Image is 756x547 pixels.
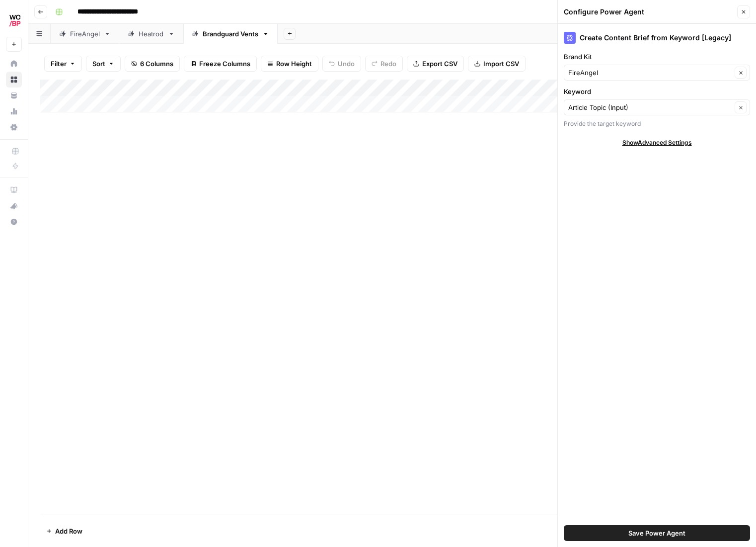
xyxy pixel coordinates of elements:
span: Sort [92,59,105,69]
a: Your Data [6,88,22,103]
label: Keyword [564,87,750,96]
a: FireAngel [51,24,119,44]
a: Brandguard Vents [183,24,278,44]
button: Help + Support [6,214,22,230]
span: Redo [380,59,396,69]
button: Freeze Columns [184,56,257,72]
span: Freeze Columns [199,59,250,69]
a: Settings [6,119,22,135]
div: Create Content Brief from Keyword [Legacy] [564,32,750,44]
button: Row Height [261,56,318,72]
div: Provide the target keyword [564,119,750,128]
button: Export CSV [407,56,464,72]
div: Brandguard Vents [203,29,258,39]
input: Article Topic (Input) [568,102,732,112]
span: Add Row [55,526,82,536]
label: Brand Kit [564,52,750,62]
button: Workspace: Wilson Cooke [6,8,22,33]
span: Save Power Agent [628,528,685,538]
span: Import CSV [483,59,519,69]
button: Save Power Agent [564,525,750,541]
span: Show Advanced Settings [622,138,692,147]
button: Add Row [40,523,88,539]
span: Undo [338,59,355,69]
button: What's new? [6,198,22,214]
span: Row Height [276,59,312,69]
span: Filter [51,59,67,69]
button: Import CSV [468,56,526,72]
div: Heatrod [139,29,164,39]
img: Wilson Cooke Logo [6,11,24,29]
a: Browse [6,72,22,88]
button: Sort [86,56,121,72]
button: 6 Columns [125,56,180,72]
a: Heatrod [119,24,183,44]
span: 6 Columns [140,59,173,69]
a: Usage [6,103,22,119]
span: Export CSV [422,59,457,69]
button: Undo [322,56,361,72]
button: Redo [365,56,403,72]
a: Home [6,56,22,72]
input: FireAngel [568,68,732,78]
div: FireAngel [70,29,100,39]
button: Filter [44,56,82,72]
a: AirOps Academy [6,182,22,198]
div: What's new? [6,198,21,213]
